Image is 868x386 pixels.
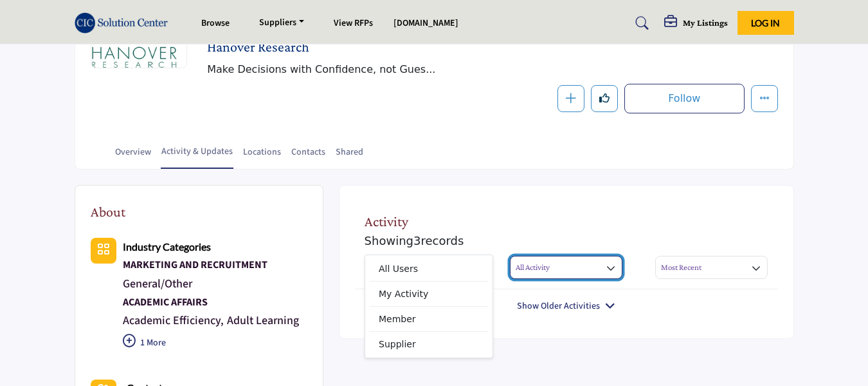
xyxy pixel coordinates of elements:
a: [DOMAIN_NAME] [393,17,458,30]
a: Search [623,13,657,34]
h3: All Activity [516,262,550,273]
a: ACADEMIC AFFAIRS [123,293,300,311]
span: Make Decisions with Confidence, not Guesswork [207,62,619,77]
span: Supplier [370,335,488,353]
a: Show Older Activities [517,300,600,313]
span: My Activity [370,285,488,303]
a: Industry Categories [123,239,211,255]
button: All Activity [510,256,622,279]
a: Shared [335,146,364,168]
a: Adult Learning [227,313,299,329]
ul: All Users [365,255,493,358]
button: Log In [737,11,794,35]
span: Showing records [365,232,464,249]
div: My Listings [664,15,728,31]
a: Contacts [291,146,326,168]
button: Like [591,85,618,112]
a: View RFPs [334,17,373,30]
span: 3 [413,234,420,247]
button: More details [751,85,778,112]
h2: Activity [365,211,408,232]
h5: My Listings [683,17,728,28]
p: 1 More [123,330,300,359]
a: Overview [114,146,152,168]
span: All Users [370,260,488,278]
b: Industry Categories [123,240,211,253]
a: General/Other [123,276,192,292]
h2: About [91,201,125,222]
a: Suppliers [250,14,313,32]
a: Activity & Updates [161,145,233,169]
div: Academic program development, faculty resources, and curriculum enhancement solutions for higher ... [123,293,300,311]
a: MARKETING AND RECRUITMENT [123,256,300,274]
a: Browse [201,17,230,30]
span: Log In [751,17,780,28]
h3: Most Recent [661,262,701,273]
button: Most Recent [655,256,768,279]
h2: Hanover Research [207,39,561,55]
img: site Logo [75,12,175,34]
a: Locations [242,146,282,168]
span: Member [370,310,488,328]
button: Follow [624,84,744,113]
button: Category Icon [91,238,116,264]
div: Brand development, digital marketing, and student recruitment campaign solutions for colleges [123,256,300,274]
a: Academic Efficiency, [123,313,224,329]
